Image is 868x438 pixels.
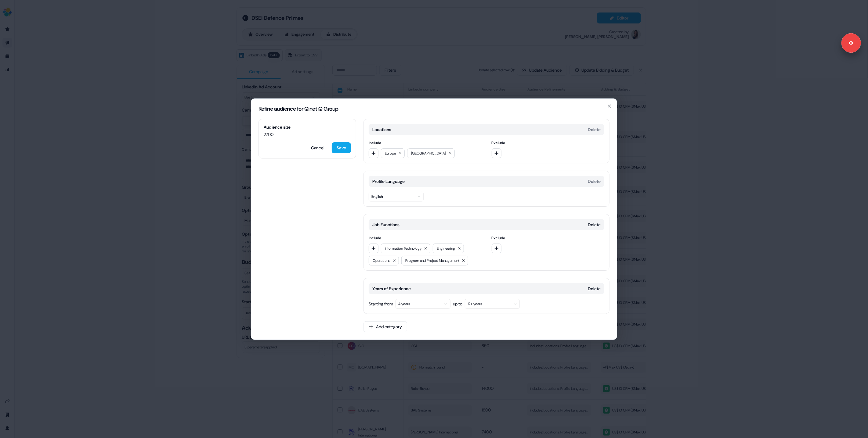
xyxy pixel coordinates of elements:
[492,140,605,146] span: Exclude
[264,131,351,137] span: 2700
[588,126,601,133] button: Delete
[588,286,601,292] button: Delete
[369,192,424,201] button: English
[372,178,405,184] span: Profile Language
[264,124,351,130] span: Audience size
[453,301,462,307] span: up to
[411,150,446,156] span: [GEOGRAPHIC_DATA]
[259,106,609,112] h2: Refine audience for QinetiQ Group
[588,222,601,228] button: Delete
[492,235,605,241] span: Exclude
[396,299,450,309] button: 4 years
[306,142,329,153] button: Cancel
[369,301,393,307] span: Starting from
[405,258,459,264] span: Program and Project Management
[372,126,391,133] span: Locations
[373,258,390,264] span: Operations
[372,222,400,228] span: Job Functions
[363,321,407,332] button: Add category
[465,299,520,309] button: 12+ years
[437,245,455,251] span: Engineering
[372,286,411,292] span: Years of Experience
[369,140,482,146] span: Include
[369,235,482,241] span: Include
[385,150,396,156] span: Europe
[385,245,421,251] span: Information Technology
[332,142,351,153] button: Save
[588,178,601,184] button: Delete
